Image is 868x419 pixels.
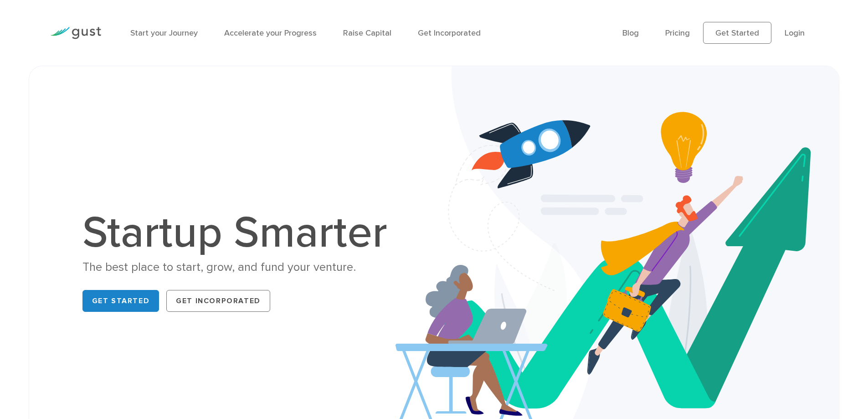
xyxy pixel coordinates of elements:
[343,28,391,38] a: Raise Capital
[82,290,159,312] a: Get Started
[785,28,805,38] a: Login
[82,259,397,275] div: The best place to start, grow, and fund your venture.
[50,27,101,39] img: Gust Logo
[418,28,481,38] a: Get Incorporated
[82,211,397,255] h1: Startup Smarter
[703,22,771,44] a: Get Started
[665,28,690,38] a: Pricing
[166,290,270,312] a: Get Incorporated
[224,28,317,38] a: Accelerate your Progress
[130,28,198,38] a: Start your Journey
[622,28,639,38] a: Blog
